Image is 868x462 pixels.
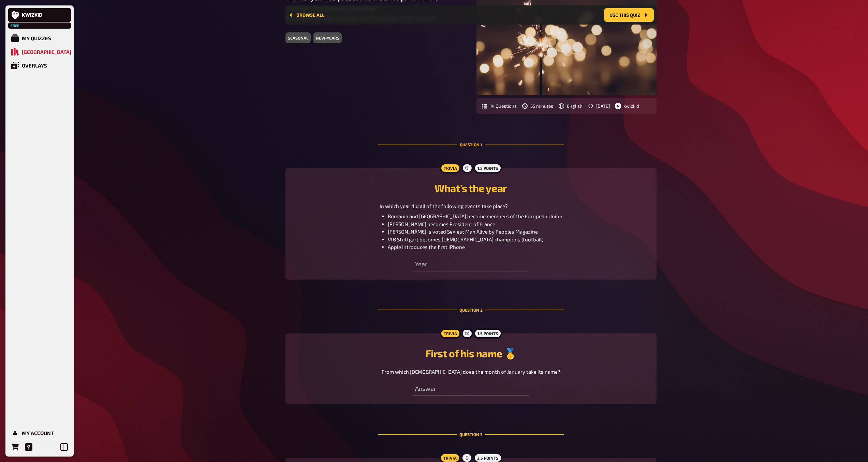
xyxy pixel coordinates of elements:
a: Overlays [8,59,71,72]
input: Answer [412,382,529,396]
div: new-years [313,32,342,43]
div: Estimated duration [522,103,553,109]
span: Free [9,24,21,28]
div: My Account [22,430,54,436]
span: [PERSON_NAME] becomes President of France [388,221,495,227]
span: Romania and [GEOGRAPHIC_DATA] become members of the European Union [388,213,562,219]
div: Overlays [22,62,47,69]
div: [GEOGRAPHIC_DATA] [22,49,71,55]
a: Quiz Library [8,45,71,59]
a: Orders [8,440,22,454]
div: 1.5 points [473,328,502,339]
span: VfB Stuttgart becomes [DEMOGRAPHIC_DATA] champions (football) [388,236,543,242]
div: seasonal [285,32,311,43]
div: Last update [588,103,610,109]
a: Help [22,440,35,454]
button: Use this quiz [604,8,654,22]
span: From which [DEMOGRAPHIC_DATA] does the month of January take its name? [382,369,560,375]
div: Trivia [439,163,461,174]
div: Author [615,103,639,109]
div: Question 2 [378,290,564,329]
div: 1.5 points [473,163,502,174]
span: [PERSON_NAME] is voted Sexiest Man Alive by Peoples Magazine [388,228,538,235]
div: Question 1 [378,125,564,164]
a: Browse all [288,12,324,18]
div: Question 3 [378,415,564,454]
div: Trivia [439,328,461,339]
h2: What's the year [294,182,648,194]
span: In which year did all of the following events take place? [380,203,508,209]
a: My Quizzes [8,31,71,45]
div: Content language [559,103,583,109]
div: My Quizzes [22,35,51,41]
a: My Account [8,426,71,440]
div: Number of questions [482,103,517,109]
input: Year [412,258,529,271]
span: Apple introduces the first iPhone [388,244,465,250]
h2: First of his name 🥇 [294,347,648,360]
